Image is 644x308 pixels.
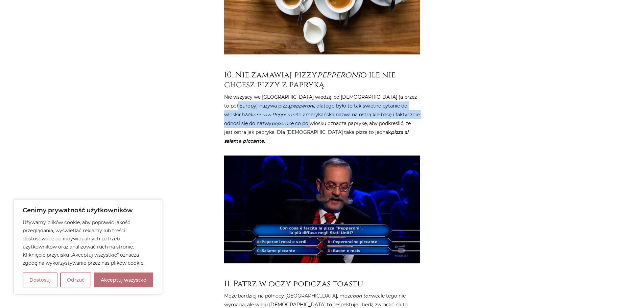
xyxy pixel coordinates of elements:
button: Dostosuj [23,273,57,287]
em: peperon [271,120,291,126]
em: pizza al salame piccante [224,129,408,144]
em: pepperoni [317,69,360,80]
p: Używamy plików cookie, aby poprawić jakość przeglądania, wyświetlać reklamy lub treści dostosowan... [23,218,153,267]
em: bon ton [353,293,371,299]
em: Pepperoni [272,112,296,118]
p: Cenimy prywatność użytkowników [23,206,153,214]
h3: 10. Nie zamawiaj pizzy o ile nie chcesz pizzy z papryką [224,70,420,90]
p: Nie wszyscy we [GEOGRAPHIC_DATA] wiedzą, co [DEMOGRAPHIC_DATA] (a przez to pół Europy) nazywa piz... [224,93,420,145]
em: Milionerów [245,112,271,118]
button: Akceptuj wszystko [94,273,153,287]
h3: 11. Patrz w oczy podczas toastu [224,279,420,289]
button: Odrzuć [60,273,91,287]
em: pepperoni [290,103,314,109]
